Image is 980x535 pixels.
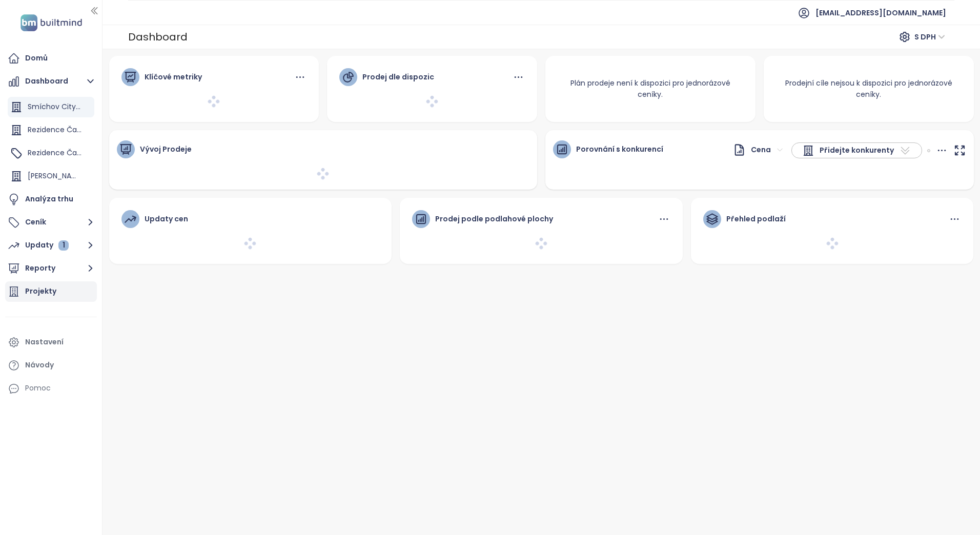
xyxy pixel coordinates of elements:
[28,171,99,181] span: [PERSON_NAME] city
[128,27,188,47] div: Dashboard
[58,240,69,251] div: 1
[8,143,94,163] div: Rezidence Čakovice B
[25,193,73,205] div: Analýza trhu
[8,166,94,187] div: [PERSON_NAME] city
[5,332,97,353] a: Nastavení
[25,336,64,348] div: Nastavení
[25,359,54,372] div: Návody
[435,213,553,224] div: Prodej podle podlahové plochy
[914,29,945,45] span: S DPH
[5,355,97,376] a: Návody
[17,12,85,33] img: logo
[820,145,894,157] span: Přidejte konkurenty
[5,235,97,256] button: Updaty 1
[8,120,94,140] div: Rezidence Čakovice D
[576,143,663,155] span: Porovnání s konkurencí
[28,125,107,135] span: Rezidence Čakovice D
[5,48,97,69] a: Domů
[733,143,771,156] div: Cena
[28,148,106,158] span: Rezidence Čakovice B
[5,71,97,92] button: Dashboard
[25,52,48,65] div: Domů
[8,97,94,117] div: Smíchov City 8
[5,378,97,399] div: Pomoc
[145,71,202,83] div: Klíčové metriky
[25,285,56,298] div: Projekty
[5,189,97,210] a: Analýza trhu
[815,1,946,25] span: [EMAIL_ADDRESS][DOMAIN_NAME]
[5,212,97,233] button: Ceník
[140,143,192,155] span: Vývoj Prodeje
[362,71,434,83] div: Prodej dle dispozic
[5,281,97,302] a: Projekty
[25,239,69,252] div: Updaty
[726,213,786,224] div: Přehled podlaží
[28,101,83,112] span: Smíchov City 8
[545,65,756,112] div: Plán prodeje není k dispozici pro jednorázové ceníky.
[145,213,188,224] div: Updaty cen
[764,65,974,112] div: Prodejní cíle nejsou k dispozici pro jednorázové ceníky.
[25,382,51,395] div: Pomoc
[5,258,97,279] button: Reporty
